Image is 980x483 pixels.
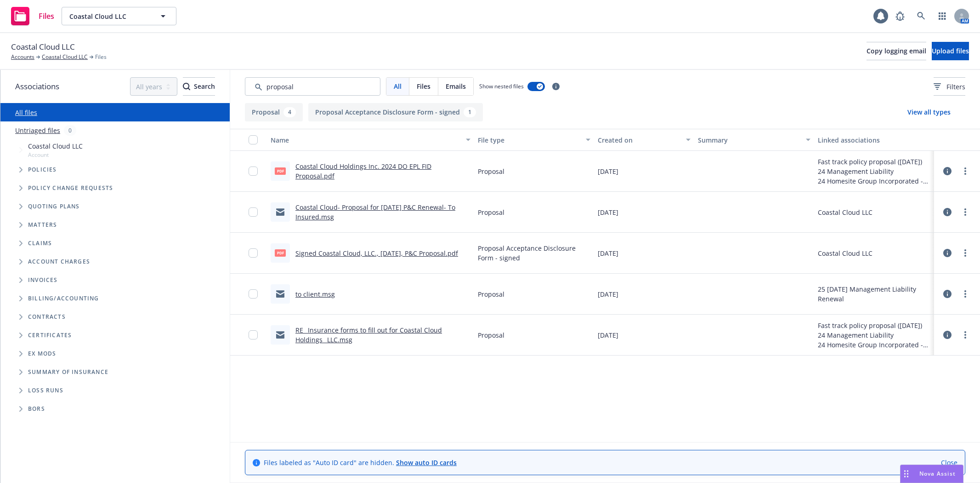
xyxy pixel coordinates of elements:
[901,465,912,483] div: Drag to move
[919,470,956,477] span: Nova Assist
[464,107,476,117] div: 1
[28,204,80,209] span: Quoting plans
[598,248,618,258] span: [DATE]
[308,103,483,121] button: Proposal Acceptance Disclosure Form - signed
[295,162,431,180] a: Coastal Cloud Holdings Inc. 2024 DO EPL FID Proposal.pdf
[893,103,965,121] button: View all types
[249,167,258,176] input: Toggle Row Selected
[598,167,618,176] span: [DATE]
[478,289,504,299] span: Proposal
[818,135,930,145] div: Linked associations
[245,103,303,121] button: Proposal
[417,81,431,91] span: Files
[11,53,34,61] a: Accounts
[478,135,580,145] div: File type
[39,12,54,20] span: Files
[598,330,618,340] span: [DATE]
[598,207,618,217] span: [DATE]
[267,129,474,151] button: Name
[64,125,76,136] div: 0
[818,157,930,167] div: Fast track policy proposal ([DATE])
[28,141,83,151] span: Coastal Cloud LLC
[900,465,963,483] button: Nova Assist
[960,329,971,340] a: more
[478,330,504,340] span: Proposal
[249,135,258,144] input: Select all
[15,126,60,135] a: Untriaged files
[941,458,957,467] a: Close
[15,108,37,117] a: All files
[245,77,380,96] input: Search by keyword...
[11,41,75,53] span: Coastal Cloud LLC
[479,82,524,90] span: Show nested files
[912,7,930,25] a: Search
[960,288,971,299] a: more
[934,77,965,96] button: Filters
[28,241,52,246] span: Claims
[95,53,107,61] span: Files
[295,326,442,344] a: RE_ Insurance forms to fill out for Coastal Cloud Holdings_ LLC.msg
[0,289,230,418] div: Folder Tree Example
[28,151,83,159] span: Account
[891,7,909,25] a: Report a Bug
[42,53,88,61] a: Coastal Cloud LLC
[28,314,66,320] span: Contracts
[818,330,930,340] div: 24 Management Liability
[598,289,618,299] span: [DATE]
[474,129,594,151] button: File type
[867,42,926,60] button: Copy logging email
[271,135,460,145] div: Name
[394,81,402,91] span: All
[818,321,930,330] div: Fast track policy proposal ([DATE])
[28,296,99,301] span: Billing/Accounting
[28,259,90,264] span: Account charges
[396,458,457,467] a: Show auto ID cards
[814,129,934,151] button: Linked associations
[867,46,926,55] span: Copy logging email
[295,203,455,221] a: Coastal Cloud- Proposal for [DATE] P&C Renewal- To Insured.msg
[946,82,965,92] span: Filters
[15,80,59,92] span: Associations
[7,3,58,29] a: Files
[62,7,176,25] button: Coastal Cloud LLC
[818,176,930,186] div: 24 Homesite Group Incorporated - Directors and Officers, Fiduciary Liability, Employment Practice...
[932,42,969,60] button: Upload files
[598,135,680,145] div: Created on
[960,247,971,259] a: more
[183,78,215,95] div: Search
[446,81,466,91] span: Emails
[275,167,286,174] span: pdf
[818,284,930,304] div: 25 [DATE] Management Liability Renewal
[478,167,504,176] span: Proposal
[960,207,971,218] a: more
[249,330,258,339] input: Toggle Row Selected
[28,351,56,356] span: Ex Mods
[295,290,335,299] a: to client.msg
[249,248,258,258] input: Toggle Row Selected
[932,46,969,55] span: Upload files
[698,135,800,145] div: Summary
[934,82,965,92] span: Filters
[183,77,215,96] button: SearchSearch
[275,249,286,256] span: pdf
[28,406,45,412] span: BORs
[249,289,258,299] input: Toggle Row Selected
[933,7,952,25] a: Switch app
[818,207,872,217] div: Coastal Cloud LLC
[28,222,57,228] span: Matters
[594,129,694,151] button: Created on
[818,167,930,176] div: 24 Management Liability
[818,248,872,258] div: Coastal Cloud LLC
[28,369,108,375] span: Summary of insurance
[960,166,971,177] a: more
[694,129,814,151] button: Summary
[264,458,457,467] span: Files labeled as "Auto ID card" are hidden.
[818,340,930,350] div: 24 Homesite Group Incorporated - Directors and Officers, Fiduciary Liability, Employment Practice...
[28,185,113,191] span: Policy change requests
[69,11,149,21] span: Coastal Cloud LLC
[183,83,190,90] svg: Search
[28,333,72,338] span: Certificates
[0,139,230,289] div: Tree Example
[283,107,296,117] div: 4
[28,388,63,393] span: Loss Runs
